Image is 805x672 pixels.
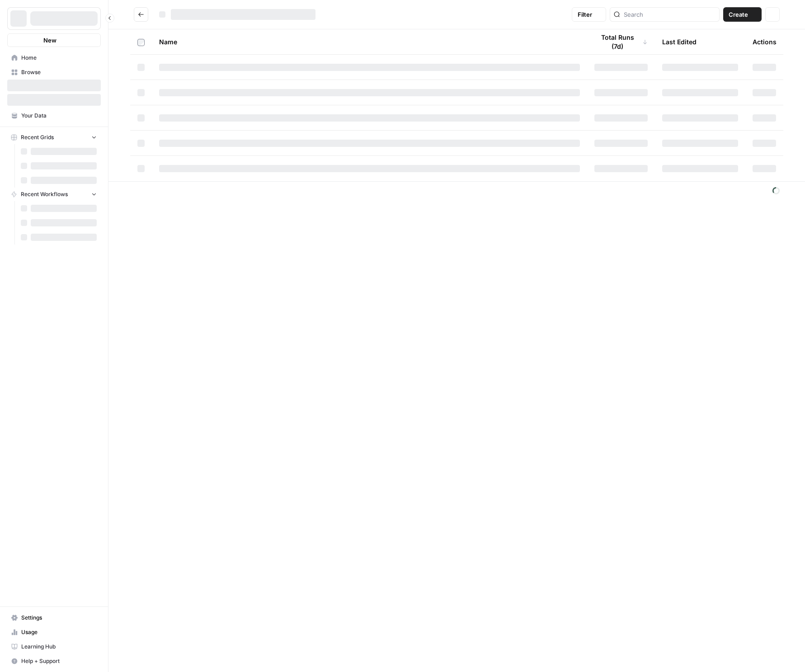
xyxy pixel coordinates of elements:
[662,29,697,54] div: Last Edited
[7,33,101,47] button: New
[7,611,101,625] a: Settings
[7,108,101,123] a: Your Data
[7,51,101,65] a: Home
[21,112,97,120] span: Your Data
[159,29,580,54] div: Name
[572,7,606,22] button: Filter
[723,7,762,22] button: Create
[21,190,68,198] span: Recent Workflows
[21,133,54,141] span: Recent Grids
[21,614,97,622] span: Settings
[21,643,97,651] span: Learning Hub
[134,7,148,22] button: Go back
[21,657,97,665] span: Help + Support
[7,65,101,80] a: Browse
[7,188,101,201] button: Recent Workflows
[578,10,592,19] span: Filter
[7,625,101,639] a: Usage
[7,131,101,144] button: Recent Grids
[594,29,648,54] div: Total Runs (7d)
[7,654,101,668] button: Help + Support
[21,628,97,636] span: Usage
[21,54,97,62] span: Home
[21,68,97,76] span: Browse
[43,36,56,45] span: New
[753,29,777,54] div: Actions
[7,639,101,654] a: Learning Hub
[729,10,748,19] span: Create
[624,10,716,19] input: Search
